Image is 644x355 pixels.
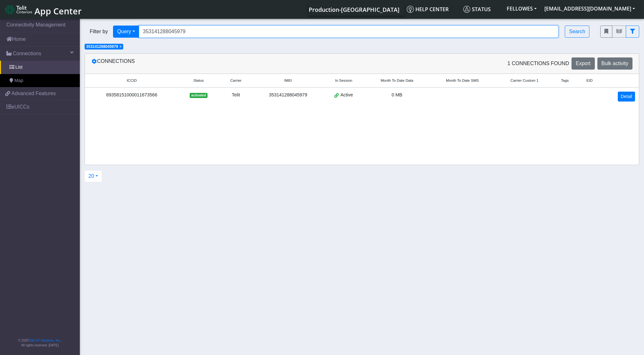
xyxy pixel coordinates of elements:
span: Status [193,78,204,83]
button: 20 [84,170,102,182]
img: logo-telit-cinterion-gw-new.png [5,4,32,15]
a: App Center [5,3,81,16]
input: Search... [139,26,559,38]
span: Map [14,77,23,84]
span: IMEI [284,78,292,83]
span: List [15,64,22,71]
span: Connections [13,50,41,57]
span: Help center [407,6,449,13]
span: Production-[GEOGRAPHIC_DATA] [309,6,399,13]
div: 353141288045979 [257,92,319,99]
div: 89358151000011673566 [89,92,175,99]
span: Advanced Features [11,90,56,97]
div: Connections [87,57,362,70]
span: Month To Date SMS [446,78,479,83]
div: Telit [223,92,249,99]
span: EID [587,78,593,83]
button: FELLOWES [503,3,541,14]
img: knowledge.svg [407,6,414,13]
span: Filter by [85,28,113,35]
button: Close [119,45,122,49]
span: Tags [561,78,569,83]
span: 0 MB [392,92,403,97]
span: Bulk activity [602,61,628,66]
span: In Session [335,78,352,83]
span: 353141288045979 [86,44,118,49]
span: Export [576,61,590,66]
span: activated [190,93,207,98]
button: Export [572,57,595,70]
span: Carrier [230,78,241,83]
a: Status [461,3,503,16]
button: Bulk activity [597,57,633,70]
img: status.svg [463,6,470,13]
span: Status [463,6,491,13]
a: Telit IoT Solutions, Inc. [29,339,61,342]
a: Help center [404,3,461,16]
span: Active [340,92,353,99]
a: Your current platform instance [308,3,399,16]
span: App Center [34,5,82,17]
span: × [119,44,122,49]
div: fitlers menu [600,26,639,38]
button: [EMAIL_ADDRESS][DOMAIN_NAME] [541,3,639,14]
span: Carrier Custom 1 [511,78,539,83]
button: Query [113,26,139,38]
button: Search [565,26,589,38]
span: Month To Date Data [381,78,413,83]
span: 1 Connections found [507,60,569,67]
a: Detail [618,92,635,102]
span: ICCID [127,78,137,83]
